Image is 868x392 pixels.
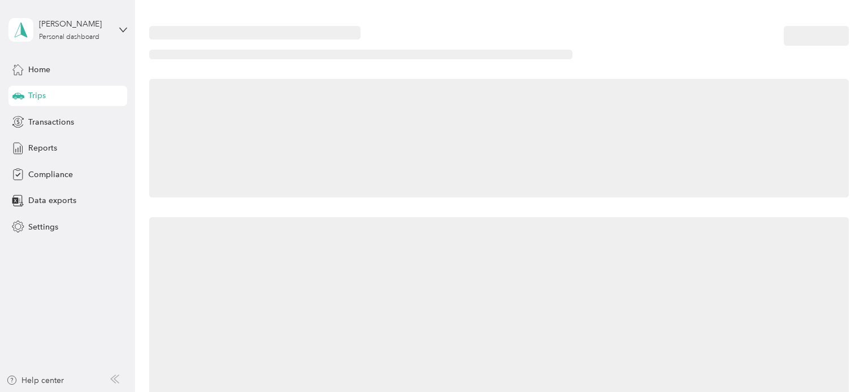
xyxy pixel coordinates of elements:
[28,64,50,76] span: Home
[28,116,74,128] span: Transactions
[805,329,868,392] iframe: Everlance-gr Chat Button Frame
[28,142,57,154] span: Reports
[28,90,46,102] span: Trips
[28,169,73,180] span: Compliance
[39,34,99,41] div: Personal dashboard
[28,221,58,233] span: Settings
[6,375,64,386] button: Help center
[28,195,76,206] span: Data exports
[39,18,110,30] div: [PERSON_NAME]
